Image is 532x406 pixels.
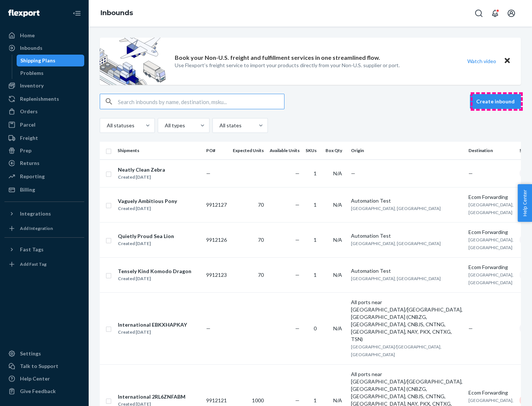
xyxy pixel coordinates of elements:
[258,237,264,243] span: 70
[4,171,84,182] a: Reporting
[100,9,133,17] a: Inbounds
[351,197,463,204] div: Automation Test
[20,186,35,193] div: Billing
[463,56,501,66] button: Watch video
[295,272,300,278] span: —
[4,244,84,255] button: Fast Tags
[164,122,165,129] input: All types
[69,6,84,21] button: Close Navigation
[4,223,84,234] a: Add Integration
[4,208,84,220] button: Integrations
[471,6,486,21] button: Open Search Box
[115,142,203,159] th: Shipments
[203,187,230,222] td: 9912127
[4,106,84,117] a: Orders
[468,170,473,176] span: —
[333,170,342,176] span: N/A
[303,142,323,159] th: SKUs
[20,57,55,64] div: Shipping Plans
[20,173,45,180] div: Reporting
[351,267,463,275] div: Automation Test
[118,233,174,240] div: Quietly Proud Sea Lion
[4,93,84,105] a: Replenishments
[468,193,514,201] div: Ecom Forwarding
[468,202,514,215] span: [GEOGRAPHIC_DATA], [GEOGRAPHIC_DATA]
[468,325,473,331] span: —
[20,388,56,395] div: Give Feedback
[219,122,219,129] input: All states
[351,206,441,211] span: [GEOGRAPHIC_DATA], [GEOGRAPHIC_DATA]
[20,210,51,217] div: Integrations
[333,202,342,208] span: N/A
[106,122,107,129] input: All statuses
[206,325,211,331] span: —
[351,232,463,240] div: Automation Test
[252,397,264,403] span: 1000
[470,94,521,109] button: Create inbound
[4,157,84,169] a: Returns
[468,272,514,285] span: [GEOGRAPHIC_DATA], [GEOGRAPHIC_DATA]
[468,264,514,271] div: Ecom Forwarding
[4,348,84,359] a: Settings
[175,54,380,62] p: Book your Non-U.S. freight and fulfillment services in one streamlined flow.
[8,10,40,17] img: Flexport logo
[314,397,317,403] span: 1
[314,170,317,176] span: 1
[20,95,59,103] div: Replenishments
[4,360,84,372] a: Talk to Support
[17,55,85,66] a: Shipping Plans
[295,170,300,176] span: —
[333,272,342,278] span: N/A
[20,32,35,39] div: Home
[20,69,44,77] div: Problems
[4,145,84,156] a: Prep
[4,119,84,131] a: Parcel
[351,241,441,246] span: [GEOGRAPHIC_DATA], [GEOGRAPHIC_DATA]
[118,197,177,205] div: Vaguely Ambitious Pony
[488,6,502,21] button: Open notifications
[203,257,230,292] td: 9912123
[468,237,514,250] span: [GEOGRAPHIC_DATA], [GEOGRAPHIC_DATA]
[20,225,53,231] div: Add Integration
[351,276,441,281] span: [GEOGRAPHIC_DATA], [GEOGRAPHIC_DATA]
[118,240,174,247] div: Created [DATE]
[351,170,355,176] span: —
[348,142,465,159] th: Origin
[20,159,40,167] div: Returns
[314,202,317,208] span: 1
[314,237,317,243] span: 1
[230,142,267,159] th: Expected Units
[20,261,47,267] div: Add Fast Tag
[258,202,264,208] span: 70
[95,3,139,24] ol: breadcrumbs
[333,237,342,243] span: N/A
[258,272,264,278] span: 70
[118,321,187,328] div: International EBKXHAPKAY
[20,246,44,253] div: Fast Tags
[20,362,58,370] div: Talk to Support
[4,385,84,397] button: Give Feedback
[4,30,84,41] a: Home
[295,202,300,208] span: —
[4,373,84,385] a: Help Center
[20,147,31,154] div: Prep
[314,272,317,278] span: 1
[4,132,84,144] a: Freight
[118,94,284,109] input: Search inbounds by name, destination, msku...
[118,205,177,212] div: Created [DATE]
[4,80,84,92] a: Inventory
[20,108,38,115] div: Orders
[468,389,514,396] div: Ecom Forwarding
[351,344,441,357] span: [GEOGRAPHIC_DATA]/[GEOGRAPHIC_DATA], [GEOGRAPHIC_DATA]
[118,173,165,181] div: Created [DATE]
[20,134,38,142] div: Freight
[118,275,191,282] div: Created [DATE]
[504,6,519,21] button: Open account menu
[333,397,342,403] span: N/A
[203,222,230,257] td: 9912126
[295,325,300,331] span: —
[295,237,300,243] span: —
[468,228,514,236] div: Ecom Forwarding
[118,393,185,400] div: International 2RL6ZNFABM
[502,56,512,66] button: Close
